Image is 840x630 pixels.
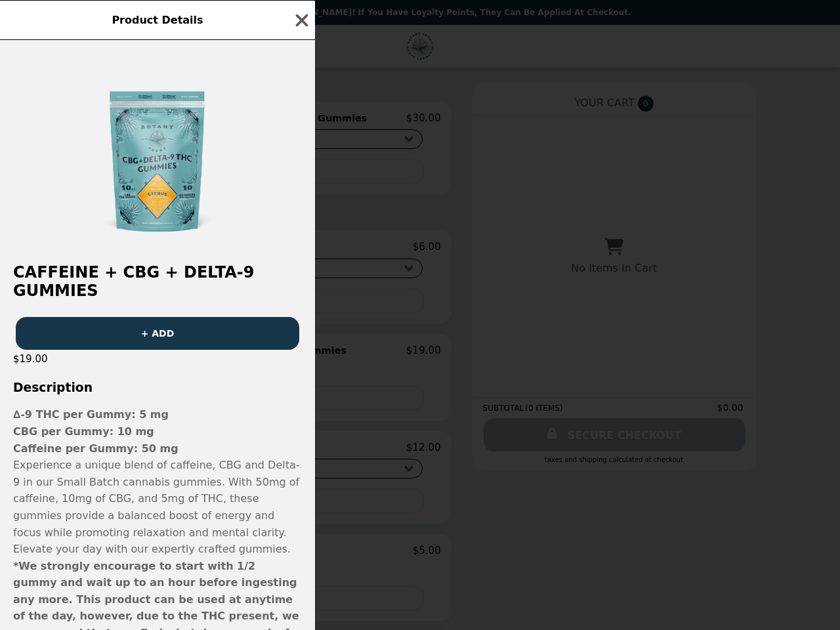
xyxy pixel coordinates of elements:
p: Experience a unique blend of caffeine, CBG and Delta-9 in our Small Batch cannabis gummies. With ... [13,457,302,558]
button: + ADD [16,317,299,350]
strong: CBG per Gummy: 10 mg [13,425,154,438]
strong: Caffeine per Gummy: 50 mg [13,442,178,455]
span: Product Details [112,14,203,26]
strong: ∆-9 THC per Gummy: 5 mg [13,408,169,421]
img: Citrus [59,53,256,250]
